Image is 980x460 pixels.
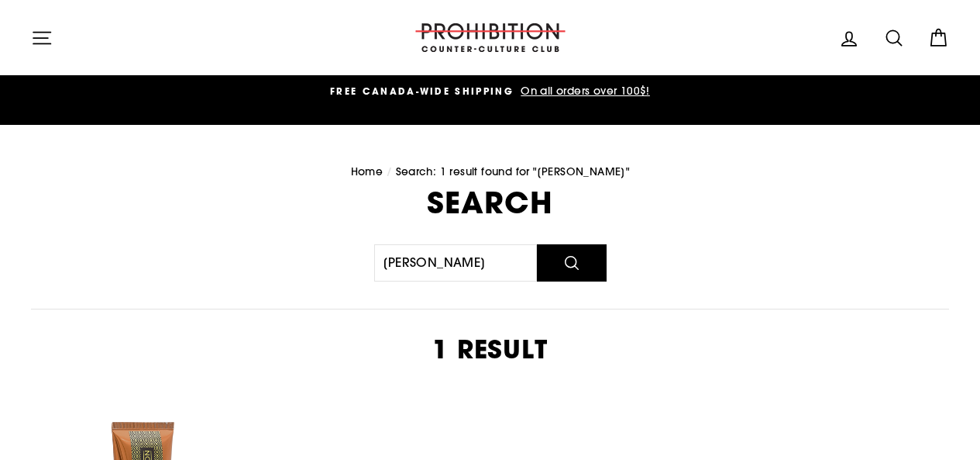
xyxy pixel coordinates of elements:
[31,188,949,217] h1: Search
[413,23,568,52] img: PROHIBITION COUNTER-CULTURE CLUB
[374,244,537,282] input: Search our store
[35,83,945,100] a: FREE CANADA-WIDE SHIPPING On all orders over 100$!
[396,164,630,178] span: Search: 1 result found for "[PERSON_NAME]"
[517,84,650,98] span: On all orders over 100$!
[330,85,514,98] span: FREE CANADA-WIDE SHIPPING
[351,164,383,178] a: Home
[387,164,392,178] span: /
[31,337,949,362] h2: 1 result
[31,164,949,181] nav: breadcrumbs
